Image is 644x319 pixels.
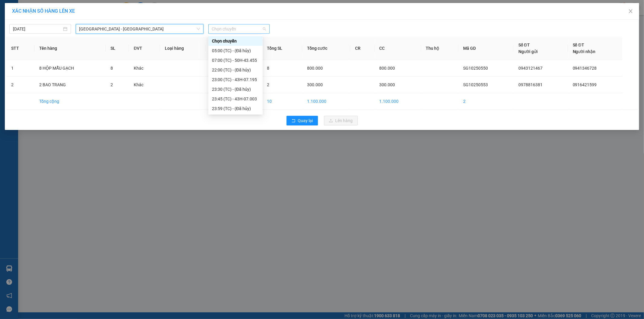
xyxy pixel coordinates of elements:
div: 23:45 (TC) - 43H-07.003 [212,96,259,102]
span: Người nhận [573,49,596,54]
div: 05:00 (TC) - (Đã hủy) [212,47,259,54]
th: Ghi chú [206,37,262,60]
span: 8 [111,66,113,71]
td: 2 [458,93,514,110]
div: Chọn chuyến [208,36,263,46]
span: close [628,9,633,14]
span: VP An Sương [2,13,28,27]
p: Gửi: [2,13,44,27]
span: VP 330 [PERSON_NAME] [45,3,88,17]
td: 2 BAO TRANG [34,77,106,93]
span: 0978816381 [518,82,543,87]
td: Khác [129,77,160,93]
th: Tổng cước [302,37,350,60]
td: Tổng cộng [34,93,106,110]
td: 2 [6,77,34,93]
span: SG10250553 [463,82,488,87]
div: Chọn chuyến [212,38,259,44]
span: 0941346728 [573,66,597,71]
span: KCN TÂY BẮT HỒ XÁ VĨNH CHẤP VĨNH LINH [45,25,79,52]
td: 1.100.000 [375,93,421,110]
th: ĐVT [129,37,160,60]
td: 10 [262,93,302,110]
span: 8 [267,66,269,71]
th: STT [6,37,34,60]
span: 300.000 [380,82,395,87]
span: 800.000 [380,66,395,71]
th: SL [106,37,129,60]
span: Số ĐT [573,43,584,47]
div: 23:00 (TC) - 43H-07.195 [212,76,259,83]
button: rollbackQuay lại [287,116,318,125]
span: 800.000 [307,66,323,71]
span: 0937026953 [45,17,78,24]
input: 13/10/2025 [13,26,62,32]
span: Lấy: [2,36,31,41]
span: Giao: [45,26,79,51]
td: 1 [6,60,34,77]
td: 1.100.000 [302,93,350,110]
span: XÁC NHẬN SỐ HÀNG LÊN XE [12,8,75,14]
th: Tên hàng [34,37,106,60]
span: Quay lại [298,117,313,124]
th: Thu hộ [421,37,459,60]
span: 2 [267,82,269,87]
span: 2 [111,82,113,87]
th: Mã GD [458,37,514,60]
div: 23:30 (TC) - (Đã hủy) [212,86,259,93]
button: Close [622,3,639,20]
span: VP Q12 [11,35,31,42]
th: Tổng SL [262,37,302,60]
button: uploadLên hàng [324,116,358,125]
span: 0943121467 [518,66,543,71]
p: Nhận: [45,3,88,17]
th: CR [350,37,374,60]
th: CC [375,37,421,60]
div: 23:59 (TC) - (Đã hủy) [212,105,259,112]
span: 0937452844 [2,27,36,34]
span: Số ĐT [518,43,530,47]
div: 22:00 (TC) - (Đã hủy) [212,67,259,73]
span: Sài Gòn - Đà Lạt [79,24,200,33]
div: 07:00 (TC) - 50H-43.455 [212,57,259,64]
span: Người gửi [518,49,538,54]
span: SG10250550 [463,66,488,71]
span: rollback [291,118,296,123]
span: Chọn chuyến [212,24,266,33]
th: Loại hàng [160,37,206,60]
span: 300.000 [307,82,323,87]
td: Khác [129,60,160,77]
span: down [197,27,200,31]
span: 0916421599 [573,82,597,87]
td: 8 HỘP MẪU GẠCH [34,60,106,77]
